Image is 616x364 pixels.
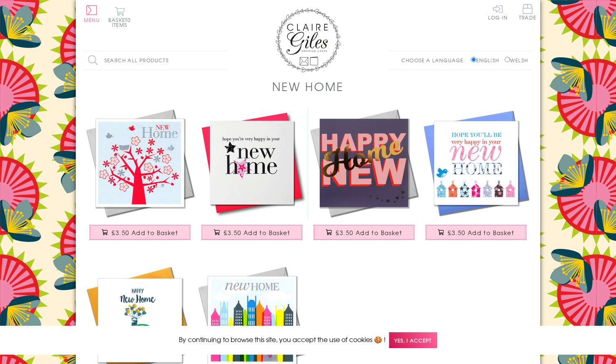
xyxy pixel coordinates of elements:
[401,57,469,64] p: Choose a language:
[84,51,227,70] input: Search all products
[202,225,303,240] button: £3.50 Add to Basket
[308,107,420,219] img: New Home Card, Pink on Plum Happy New Home, with gold foil
[471,57,476,62] input: English
[84,107,196,248] a: New Home Card, Tree, New Home, Embossed and Foiled text £3.50 Add to Basket
[196,107,308,248] a: New Home Card, Pink Star, Embellished with a padded star £3.50 Add to Basket
[420,107,532,219] img: New Home Card, Colourful Houses, Hope you'll be very happy in your New Home
[84,16,100,24] span: Menu
[112,229,178,237] span: £3.50 Add to Basket
[519,4,536,22] a: Trade
[336,229,402,237] span: £3.50 Add to Basket
[519,4,536,20] span: Trade
[275,8,341,72] img: Claire Giles Greetings Cards
[308,107,420,248] a: New Home Card, Pink on Plum Happy New Home, with gold foil £3.50 Add to Basket
[224,229,290,237] span: £3.50 Add to Basket
[505,57,510,62] input: Welsh
[448,229,514,237] span: £3.50 Add to Basket
[426,225,527,240] button: £3.50 Add to Basket
[389,332,437,348] span: Yes, I accept
[84,107,196,219] img: New Home Card, Tree, New Home, Embossed and Foiled text
[471,57,503,64] label: English
[488,4,508,20] a: Log In
[90,225,191,240] button: £3.50 Add to Basket
[505,57,528,64] label: Welsh
[196,107,308,219] img: New Home Card, Pink Star, Embellished with a padded star
[218,51,227,70] input: Search
[420,107,532,248] a: New Home Card, Colourful Houses, Hope you'll be very happy in your New Home £3.50 Add to Basket
[314,225,415,240] button: £3.50 Add to Basket
[84,5,100,22] button: Menu
[272,78,343,95] h1: New Home
[112,16,131,28] span: 0 items
[108,7,131,27] button: Basket0 items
